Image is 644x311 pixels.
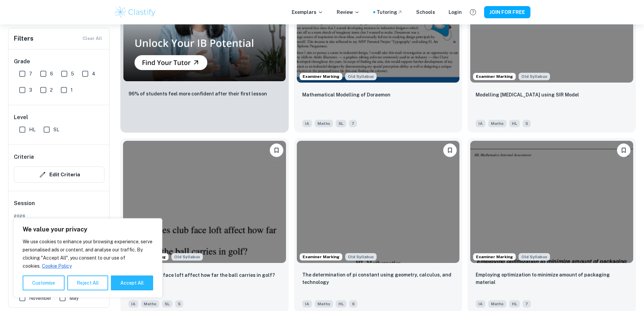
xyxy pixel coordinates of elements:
[29,126,35,133] span: HL
[476,300,485,308] span: IA
[519,73,550,80] div: Although this IA is written for the old math syllabus (last exam in November 2020), the current I...
[315,300,333,308] span: Maths
[14,34,33,43] h6: Filters
[92,70,95,77] span: 4
[14,58,104,66] h6: Grade
[297,141,460,263] img: Maths IA example thumbnail: The determination of pi constant using g
[449,8,462,16] a: Login
[302,300,312,308] span: IA
[336,300,347,308] span: HL
[162,300,172,308] span: SL
[23,275,65,290] button: Customise
[473,73,516,80] span: Examiner Marking
[509,300,520,308] span: HL
[337,8,360,16] p: Review
[67,275,108,290] button: Reject All
[476,271,628,286] p: Employing optimization to minimize amount of packaging material
[29,70,32,77] span: 7
[476,120,485,127] span: IA
[467,6,479,18] button: Help and Feedback
[345,253,377,261] span: Old Syllabus
[171,253,203,261] span: Old Syllabus
[50,86,53,94] span: 2
[302,91,390,98] p: Mathematical Modelling of Doraemon
[345,73,377,80] span: Old Syllabus
[111,275,153,290] button: Accept All
[488,120,506,127] span: Maths
[114,5,157,19] img: Clastify logo
[14,166,104,183] button: Edit Criteria
[14,153,34,161] h6: Criteria
[349,120,357,127] span: 7
[300,254,342,260] span: Examiner Marking
[171,253,203,261] div: Although this IA is written for the old math syllabus (last exam in November 2020), the current I...
[128,300,138,308] span: IA
[509,120,520,127] span: HL
[123,141,286,263] img: Maths IA example thumbnail: How does club face loft affect how far t
[470,141,633,263] img: Maths IA example thumbnail: Employing optimization to minimize amoun
[14,113,104,121] h6: Level
[349,300,357,308] span: 6
[29,86,32,94] span: 3
[42,263,72,269] a: Cookie Policy
[519,253,550,261] span: Old Syllabus
[23,225,153,234] p: We value your privacy
[302,271,454,286] p: The determination of pi constant using geometry, calculus, and technology
[416,8,435,16] a: Schools
[14,213,104,219] span: 2026
[29,294,51,302] span: November
[523,300,531,308] span: 7
[302,120,312,127] span: IA
[345,73,377,80] div: Although this IA is written for the old math syllabus (last exam in November 2020), the current I...
[443,143,457,157] button: Please log in to bookmark exemplars
[69,294,78,302] span: May
[488,300,506,308] span: Maths
[50,70,53,77] span: 6
[523,120,531,127] span: 5
[71,70,74,77] span: 5
[14,199,104,213] h6: Session
[292,8,323,16] p: Exemplars
[315,120,333,127] span: Maths
[141,300,159,308] span: Maths
[71,86,73,94] span: 1
[270,143,283,157] button: Please log in to bookmark exemplars
[128,271,275,279] p: How does club face loft affect how far the ball carries in golf?
[617,143,630,157] button: Please log in to bookmark exemplars
[23,238,153,270] p: We use cookies to enhance your browsing experience, serve personalised ads or content, and analys...
[484,6,530,18] button: JOIN FOR FREE
[175,300,183,308] span: 5
[519,73,550,80] span: Old Syllabus
[476,91,579,98] p: Modelling COVID 19 using SIR Model
[377,8,403,16] a: Tutoring
[473,254,516,260] span: Examiner Marking
[519,253,550,261] div: Although this IA is written for the old math syllabus (last exam in November 2020), the current I...
[14,218,162,297] div: We value your privacy
[345,253,377,261] div: Although this IA is written for the old math syllabus (last exam in November 2020), the current I...
[53,126,59,133] span: SL
[336,120,346,127] span: SL
[300,73,342,80] span: Examiner Marking
[128,90,267,97] p: 96% of students feel more confident after their first lesson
